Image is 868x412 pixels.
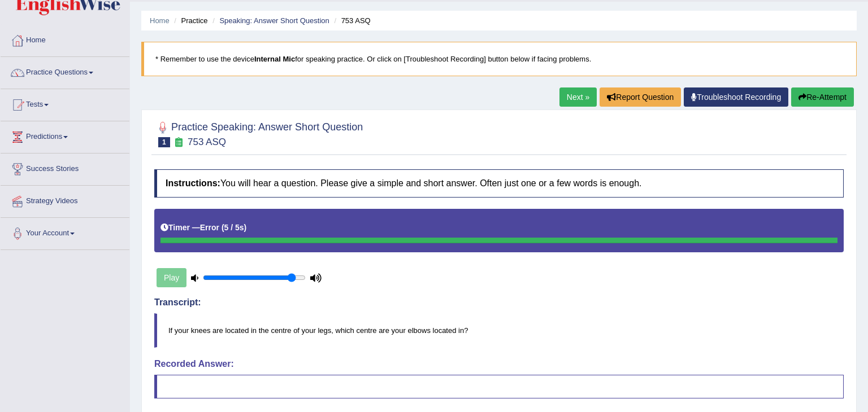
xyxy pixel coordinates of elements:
h5: Timer — [160,223,246,232]
h4: Transcript: [154,297,844,308]
b: Internal Mic [254,55,295,63]
li: 753 ASQ [331,15,370,26]
a: Next » [559,87,597,107]
small: Exam occurring question [173,137,185,148]
h4: Recorded Answer: [154,359,844,369]
a: Predictions [1,121,129,150]
h4: You will hear a question. Please give a simple and short answer. Often just one or a few words is... [154,169,844,198]
a: Home [150,16,170,25]
a: Tests [1,89,129,117]
b: Error [200,223,219,232]
button: Report Question [600,87,681,107]
a: Speaking: Answer Short Question [219,16,329,25]
li: Practice [171,15,207,26]
b: Instructions: [166,178,220,188]
b: 5 / 5s [224,223,244,232]
a: Practice Questions [1,57,129,85]
b: ( [222,223,224,232]
a: Troubleshoot Recording [684,87,788,107]
a: Your Account [1,218,129,246]
button: Re-Attempt [791,87,854,107]
span: 1 [158,137,170,147]
a: Success Stories [1,154,129,182]
b: ) [244,223,247,232]
a: Strategy Videos [1,186,129,214]
h2: Practice Speaking: Answer Short Question [154,119,363,147]
blockquote: * Remember to use the device for speaking practice. Or click on [Troubleshoot Recording] button b... [141,42,857,76]
small: 753 ASQ [188,137,226,147]
blockquote: If your knees are located in the centre of your legs, which centre are your elbows located in? [154,313,844,348]
a: Home [1,25,129,53]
